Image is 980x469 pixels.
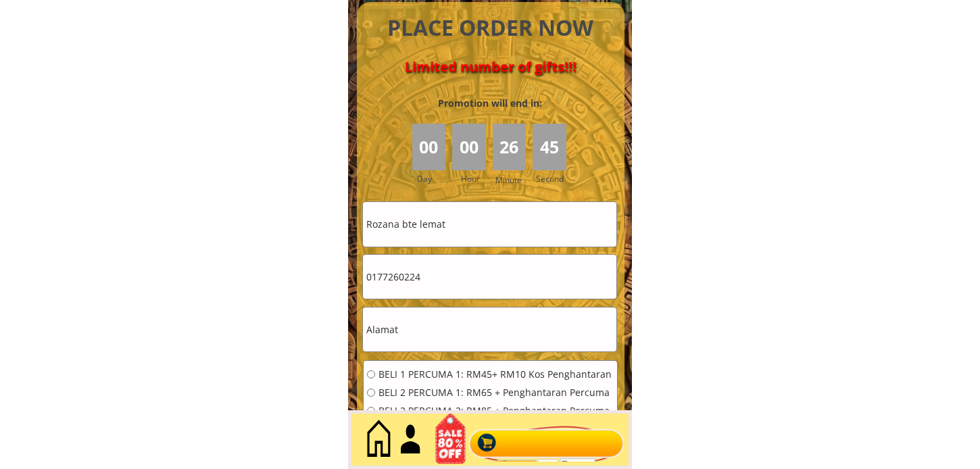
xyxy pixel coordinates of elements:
[461,172,489,185] h3: Hour
[363,307,616,351] input: Alamat
[378,406,614,416] span: BELI 2 PERCUMA 2: RM85 + Penghantaran Percuma
[363,202,616,246] input: Nama
[378,388,614,397] span: BELI 2 PERCUMA 1: RM65 + Penghantaran Percuma
[414,96,566,111] h3: Promotion will end in:
[372,13,609,43] h4: PLACE ORDER NOW
[363,255,616,299] input: Telefon
[495,174,525,187] h3: Minute
[417,172,451,185] h3: Day
[536,172,569,185] h3: Second
[372,59,609,75] h4: Limited number of gifts!!!
[378,370,614,379] span: BELI 1 PERCUMA 1: RM45+ RM10 Kos Penghantaran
